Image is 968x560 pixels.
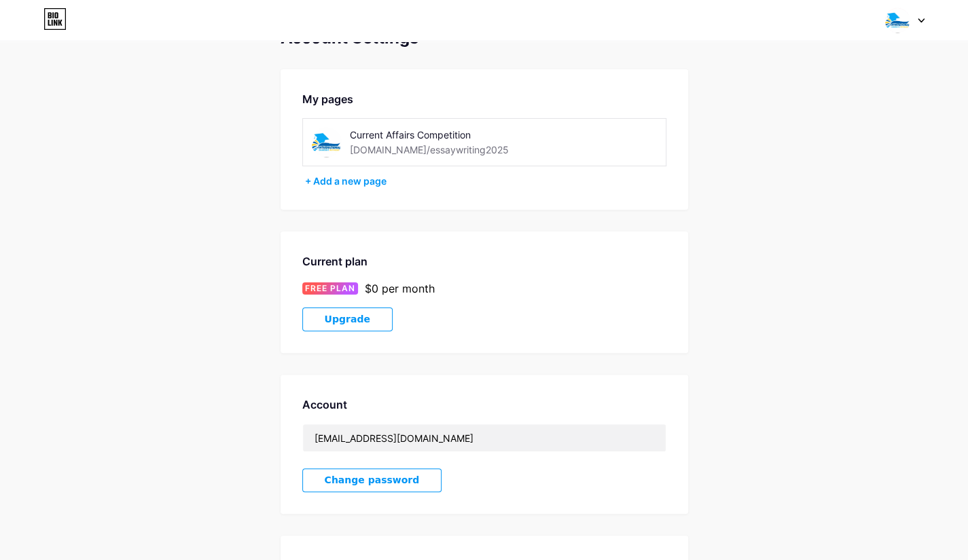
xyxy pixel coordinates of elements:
input: Email [303,424,666,451]
div: Current Affairs Competition [350,128,542,142]
span: Change password [325,474,420,486]
div: + Add a new page [305,174,666,188]
div: $0 per month [365,280,435,297]
img: essaywriting2025 [884,7,910,33]
button: Upgrade [302,307,393,331]
button: Change password [302,468,442,492]
span: Upgrade [325,314,370,325]
div: Current plan [302,253,666,269]
div: My pages [302,91,666,107]
img: essaywriting2025 [311,127,342,157]
div: Account [302,396,666,413]
span: FREE PLAN [305,282,355,295]
div: [DOMAIN_NAME]/essaywriting2025 [350,143,509,157]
